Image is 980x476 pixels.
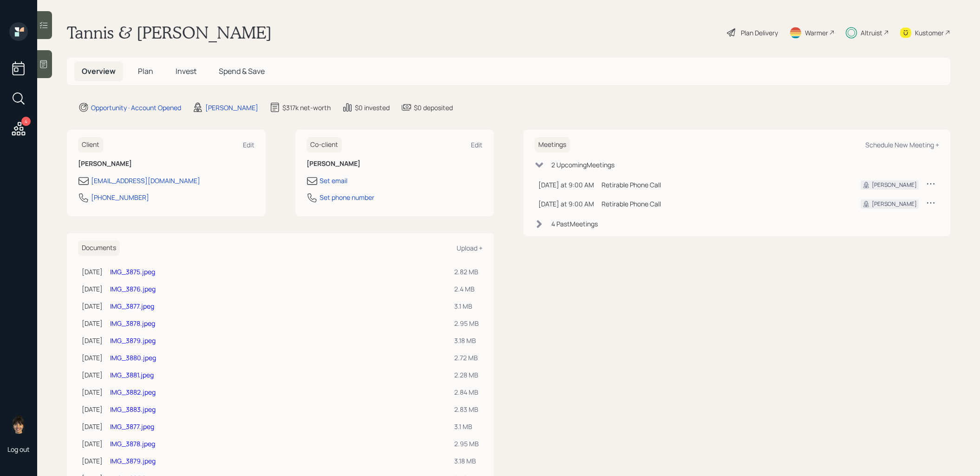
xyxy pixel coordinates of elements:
[82,387,103,397] div: [DATE]
[110,267,155,276] a: IMG_3875.jpeg
[82,66,116,76] span: Overview
[110,319,155,328] a: IMG_3878.jpeg
[454,456,479,466] div: 3.18 MB
[82,439,103,449] div: [DATE]
[551,219,598,229] div: 4 Past Meeting s
[78,160,255,168] h6: [PERSON_NAME]
[282,103,331,112] div: $317k net-worth
[454,301,479,311] div: 3.1 MB
[82,404,103,414] div: [DATE]
[551,160,614,170] div: 2 Upcoming Meeting s
[307,160,483,168] h6: [PERSON_NAME]
[601,180,846,190] div: Retirable Phone Call
[872,181,917,189] div: [PERSON_NAME]
[78,137,103,152] h6: Client
[454,422,479,431] div: 3.1 MB
[82,318,103,328] div: [DATE]
[110,456,156,465] a: IMG_3879.jpeg
[915,28,944,38] div: Kustomer
[91,176,200,185] div: [EMAIL_ADDRESS][DOMAIN_NAME]
[454,284,479,294] div: 2.4 MB
[454,387,479,397] div: 2.84 MB
[538,180,594,190] div: [DATE] at 9:00 AM
[91,192,149,202] div: [PHONE_NUMBER]
[454,370,479,380] div: 2.28 MB
[243,140,255,149] div: Edit
[110,336,156,345] a: IMG_3879.jpeg
[454,336,479,345] div: 3.18 MB
[138,66,153,76] span: Plan
[9,415,28,434] img: treva-nostdahl-headshot.png
[205,103,258,112] div: [PERSON_NAME]
[110,422,154,431] a: IMG_3877.jpeg
[82,422,103,431] div: [DATE]
[457,244,483,252] div: Upload +
[110,302,154,311] a: IMG_3877.jpeg
[454,353,479,363] div: 2.72 MB
[78,240,120,256] h6: Documents
[454,439,479,449] div: 2.95 MB
[67,22,272,43] h1: Tannis & [PERSON_NAME]
[82,336,103,345] div: [DATE]
[471,140,483,149] div: Edit
[82,301,103,311] div: [DATE]
[872,200,917,208] div: [PERSON_NAME]
[82,267,103,277] div: [DATE]
[805,28,828,38] div: Warmer
[538,199,594,209] div: [DATE] at 9:00 AM
[861,28,882,38] div: Altruist
[82,353,103,363] div: [DATE]
[535,137,570,152] h6: Meetings
[110,388,156,397] a: IMG_3882.jpeg
[601,199,846,209] div: Retirable Phone Call
[110,353,156,362] a: IMG_3880.jpeg
[219,66,265,76] span: Spend & Save
[414,103,453,112] div: $0 deposited
[176,66,196,76] span: Invest
[454,404,479,414] div: 2.83 MB
[307,137,342,152] h6: Co-client
[110,439,155,448] a: IMG_3878.jpeg
[355,103,390,112] div: $0 invested
[82,456,103,466] div: [DATE]
[110,370,154,379] a: IMG_3881.jpeg
[454,267,479,277] div: 2.82 MB
[741,28,778,38] div: Plan Delivery
[82,284,103,294] div: [DATE]
[110,405,156,414] a: IMG_3883.jpeg
[320,192,374,202] div: Set phone number
[91,103,181,112] div: Opportunity · Account Opened
[320,176,347,185] div: Set email
[454,318,479,328] div: 2.95 MB
[865,140,939,149] div: Schedule New Meeting +
[21,117,31,126] div: 4
[110,284,156,293] a: IMG_3876.jpeg
[7,445,30,454] div: Log out
[82,370,103,380] div: [DATE]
